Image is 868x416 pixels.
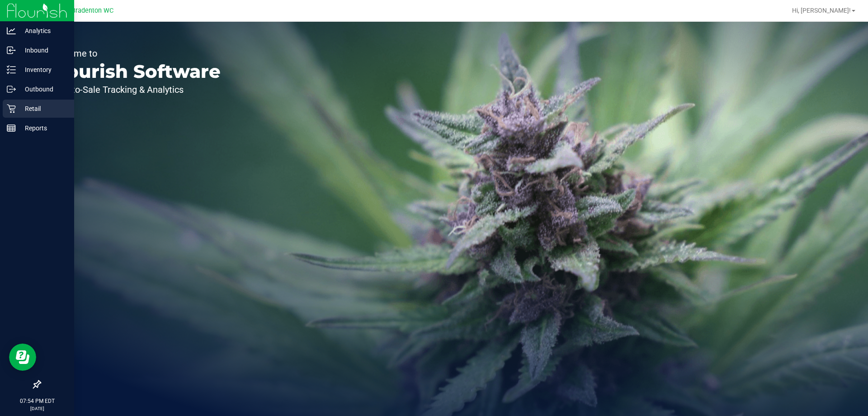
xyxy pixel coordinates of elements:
[16,84,70,95] p: Outbound
[4,405,70,412] p: [DATE]
[16,45,70,56] p: Inbound
[16,25,70,36] p: Analytics
[71,7,113,14] span: Bradenton WC
[49,85,221,94] p: Seed-to-Sale Tracking & Analytics
[7,65,16,74] inline-svg: Inventory
[4,397,70,405] p: 07:54 PM EDT
[49,49,221,58] p: Welcome to
[9,344,36,371] iframe: Resource center
[7,124,16,133] inline-svg: Reports
[792,7,851,14] span: Hi, [PERSON_NAME]!
[7,46,16,55] inline-svg: Inbound
[16,64,70,75] p: Inventory
[7,85,16,94] inline-svg: Outbound
[7,104,16,113] inline-svg: Retail
[49,62,221,81] p: Flourish Software
[7,26,16,35] inline-svg: Analytics
[16,123,70,134] p: Reports
[16,103,70,114] p: Retail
